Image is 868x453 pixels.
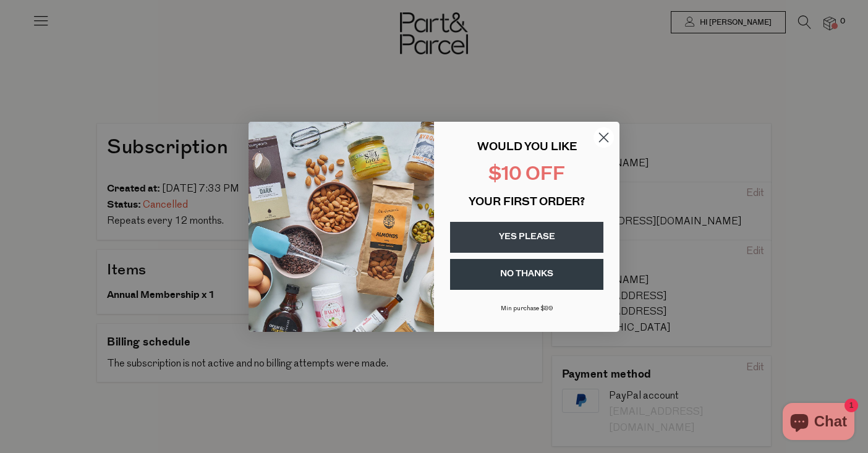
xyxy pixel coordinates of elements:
span: Min purchase $99 [501,305,553,312]
span: $10 OFF [488,166,565,185]
span: WOULD YOU LIKE [477,142,577,153]
button: Close dialog [593,127,615,148]
button: NO THANKS [450,259,603,290]
span: YOUR FIRST ORDER? [469,197,585,208]
inbox-online-store-chat: Shopify online store chat [779,403,858,443]
img: 43fba0fb-7538-40bc-babb-ffb1a4d097bc.jpeg [249,122,434,332]
button: YES PLEASE [450,222,603,253]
